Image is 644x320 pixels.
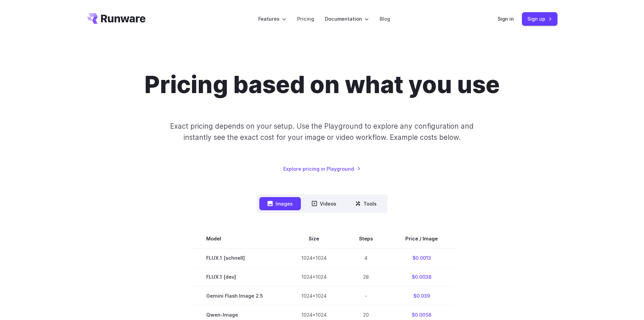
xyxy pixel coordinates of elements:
a: Sign in [498,15,514,23]
th: Steps [343,229,389,248]
a: Sign up [522,12,557,25]
th: Size [285,229,343,248]
td: $0.039 [389,286,454,305]
th: Price / Image [389,229,454,248]
label: Documentation [325,15,369,23]
a: Go to / [87,13,146,24]
td: FLUX.1 [schnell] [190,248,285,268]
td: $0.0038 [389,267,454,286]
td: 28 [343,267,389,286]
a: Explore pricing in Playground [283,165,361,173]
td: 4 [343,248,389,268]
td: 1024x1024 [285,286,343,305]
th: Model [190,229,285,248]
td: $0.0013 [389,248,454,268]
label: Features [258,15,286,23]
td: 1024x1024 [285,248,343,268]
td: FLUX.1 [dev] [190,267,285,286]
h1: Pricing based on what you use [144,70,500,99]
p: Exact pricing depends on your setup. Use the Playground to explore any configuration and instantl... [157,121,486,143]
a: Pricing [297,15,314,23]
span: Gemini Flash Image 2.5 [206,292,269,300]
td: 1024x1024 [285,267,343,286]
button: Tools [347,197,385,210]
a: Blog [380,15,390,23]
button: Videos [304,197,344,210]
button: Images [259,197,301,210]
td: - [343,286,389,305]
